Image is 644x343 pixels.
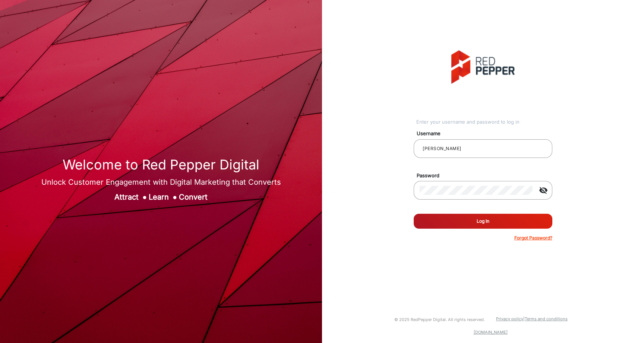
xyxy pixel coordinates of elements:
[523,316,525,321] a: |
[41,191,281,203] div: Attract Learn Convert
[420,144,546,153] input: Your username
[173,193,177,201] span: ●
[414,214,552,229] button: Log In
[525,316,568,321] a: Terms and conditions
[142,193,147,201] span: ●
[514,235,552,241] p: Forgot Password?
[41,177,281,188] div: Unlock Customer Engagement with Digital Marketing that Converts
[411,172,561,180] mat-label: Password
[496,316,523,321] a: Privacy policy
[41,157,281,173] h1: Welcome to Red Pepper Digital
[416,118,552,126] div: Enter your username and password to log in
[411,130,561,137] mat-label: Username
[394,317,485,322] small: © 2025 RedPepper Digital. All rights reserved.
[474,330,508,335] a: [DOMAIN_NAME]
[534,186,552,195] mat-icon: visibility_off
[451,50,515,84] img: vmg-logo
